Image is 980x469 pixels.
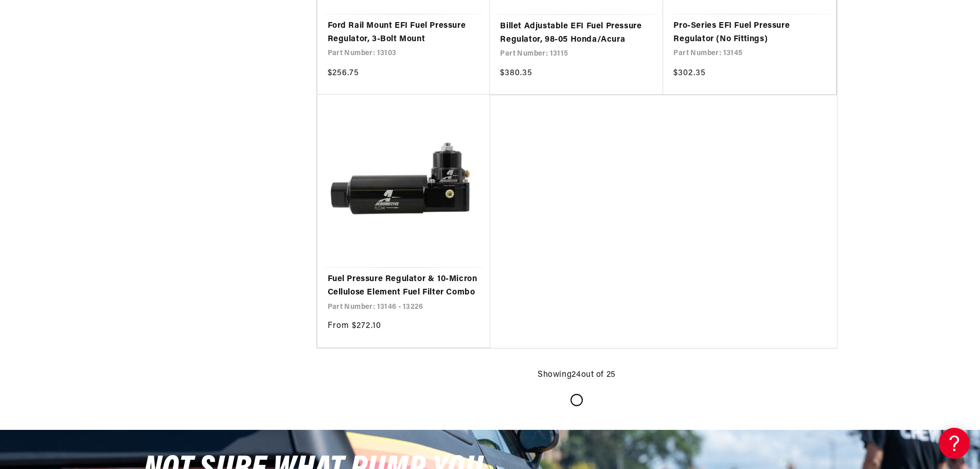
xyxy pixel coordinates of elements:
a: Fuel Pressure Regulator & 10-Micron Cellulose Element Fuel Filter Combo [328,273,480,299]
a: Billet Adjustable EFI Fuel Pressure Regulator, 98-05 Honda/Acura [500,20,653,46]
span: 24 [572,371,581,379]
p: Showing out of 25 [538,369,616,382]
a: Ford Rail Mount EFI Fuel Pressure Regulator, 3-Bolt Mount [328,20,480,46]
a: Pro-Series EFI Fuel Pressure Regulator (No Fittings) [673,20,826,46]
